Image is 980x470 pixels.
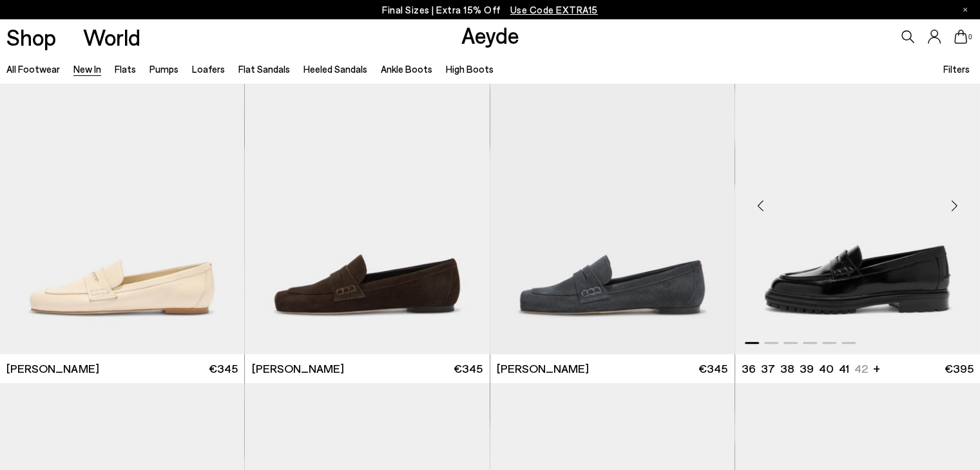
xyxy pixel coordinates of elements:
[945,361,974,377] span: €395
[490,47,735,354] img: Lana Suede Loafers
[454,361,483,377] span: €345
[6,63,60,75] a: All Footwear
[6,26,56,48] a: Shop
[83,26,140,48] a: World
[954,30,967,44] a: 0
[742,186,780,225] div: Previous slide
[209,361,238,377] span: €345
[873,359,880,377] li: +
[497,361,589,377] span: [PERSON_NAME]
[115,63,136,75] a: Flats
[461,21,519,48] a: Aeyde
[761,361,775,377] li: 37
[935,186,974,225] div: Next slide
[800,361,814,377] li: 39
[839,361,849,377] li: 41
[735,47,980,354] div: 1 / 6
[742,361,756,377] li: 36
[303,63,367,75] a: Heeled Sandals
[381,63,432,75] a: Ankle Boots
[698,361,727,377] span: €345
[510,4,598,15] span: Navigate to /collections/ss25-final-sizes
[490,354,735,383] a: [PERSON_NAME] €345
[780,361,794,377] li: 38
[735,47,980,354] img: Leon Loafers
[735,47,980,354] a: 6 / 6 1 / 6 2 / 6 3 / 6 4 / 6 5 / 6 6 / 6 1 / 6 Next slide Previous slide
[735,354,980,383] a: 36 37 38 39 40 41 42 + €395
[73,63,101,75] a: New In
[245,47,489,354] img: Lana Suede Loafers
[382,2,598,18] p: Final Sizes | Extra 15% Off
[819,361,834,377] li: 40
[742,361,864,377] ul: variant
[6,361,99,377] span: [PERSON_NAME]
[192,63,225,75] a: Loafers
[446,63,494,75] a: High Boots
[943,63,970,75] span: Filters
[967,33,974,41] span: 0
[252,361,344,377] span: [PERSON_NAME]
[238,63,290,75] a: Flat Sandals
[149,63,178,75] a: Pumps
[245,354,489,383] a: [PERSON_NAME] €345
